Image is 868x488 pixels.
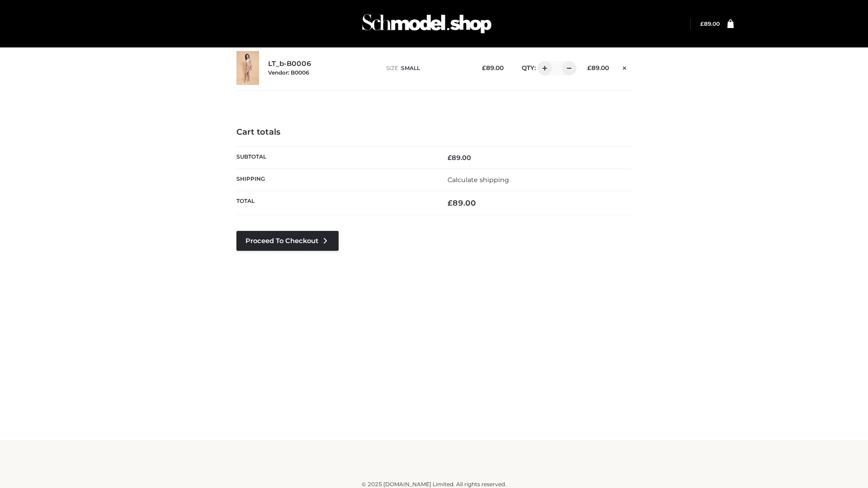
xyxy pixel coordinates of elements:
bdi: 89.00 [448,198,476,207]
th: Total [236,191,434,215]
span: £ [448,154,452,162]
span: £ [482,64,486,71]
a: LT_b-B0006 [268,60,311,68]
bdi: 89.00 [482,64,504,71]
a: £89.00 [700,20,720,27]
bdi: 89.00 [700,20,720,27]
h4: Cart totals [236,127,632,137]
a: Remove this item [618,61,632,73]
p: size : [386,64,468,72]
bdi: 89.00 [587,64,609,71]
bdi: 89.00 [448,154,471,162]
span: £ [700,20,704,27]
img: Schmodel Admin 964 [359,6,495,42]
span: £ [587,64,591,71]
small: Vendor: B0006 [268,69,309,76]
img: LT_b-B0006 - SMALL [236,51,259,85]
a: Proceed to Checkout [236,231,339,251]
div: QTY: [513,61,573,75]
span: £ [448,198,453,207]
th: Shipping [236,169,434,191]
a: Calculate shipping [448,176,509,184]
th: Subtotal [236,146,434,169]
span: SMALL [401,65,420,71]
